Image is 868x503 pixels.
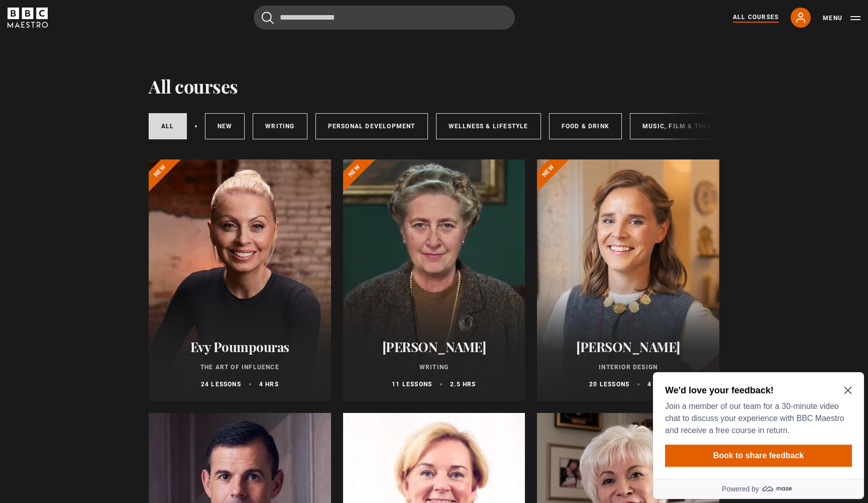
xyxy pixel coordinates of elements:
a: Personal Development [315,113,428,139]
input: Search [254,6,515,30]
svg: BBC Maestro [8,8,48,28]
a: Powered by maze [4,111,215,131]
p: 11 lessons [392,380,432,389]
h2: [PERSON_NAME] [549,339,707,355]
h2: [PERSON_NAME] [355,339,513,355]
p: The Art of Influence [161,363,319,372]
a: Evy Poumpouras The Art of Influence 24 lessons 4 hrs New [149,159,331,401]
p: Join a member of our team for a 30-minute video chat to discuss your experience with BBC Maestro ... [16,32,199,68]
button: Toggle navigation [823,13,860,23]
a: [PERSON_NAME] Interior Design 20 lessons 4 hrs New [537,159,719,401]
a: New [205,113,245,139]
p: 4 hrs [259,380,279,389]
a: All Courses [733,13,779,23]
a: [PERSON_NAME] Writing 11 lessons 2.5 hrs New [343,159,525,401]
div: Optional study invitation [4,4,215,131]
a: Writing [253,113,307,139]
h1: All courses [149,75,238,97]
button: Submit the search query [262,12,274,24]
p: Writing [355,363,513,372]
button: Book to share feedback [16,76,203,99]
p: 4 hrs [647,380,667,389]
p: Interior Design [549,363,707,372]
h2: Evy Poumpouras [161,339,319,355]
a: Wellness & Lifestyle [436,113,541,139]
h2: We'd love your feedback! [16,16,199,28]
button: Close Maze Prompt [195,18,203,26]
p: 24 lessons [201,380,241,389]
a: Music, Film & Theatre [630,113,737,139]
p: 20 lessons [589,380,629,389]
a: All [149,113,187,139]
a: Food & Drink [549,113,622,139]
p: 2.5 hrs [450,380,476,389]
